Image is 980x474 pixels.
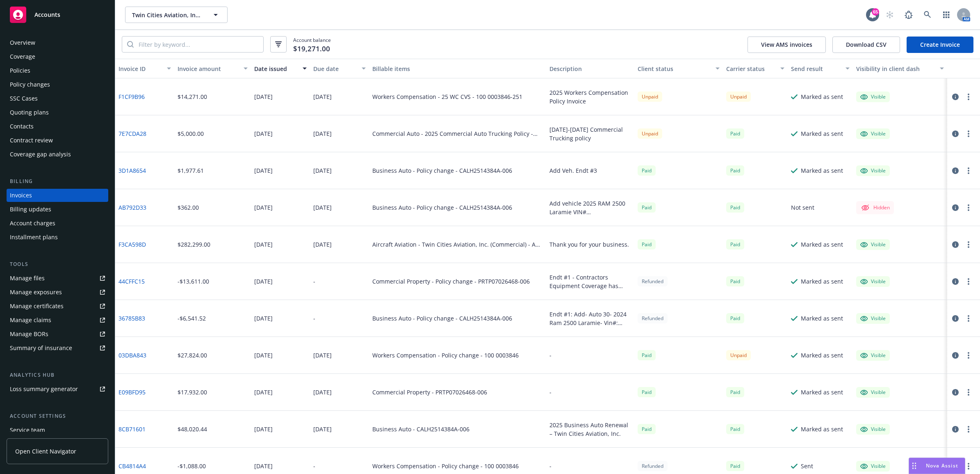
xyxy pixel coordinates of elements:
[178,166,204,175] div: $1,977.61
[119,240,146,249] a: F3CA598D
[119,166,146,175] a: 3D1A8654
[7,341,108,355] a: Summary of insurance
[178,64,239,73] div: Invoice amount
[549,421,631,438] div: 2025 Business Auto Renewal – Twin Cities Aviation, Inc.
[372,129,543,138] div: Commercial Auto - 2025 Commercial Auto Trucking Policy - P01-000094121-00
[119,64,162,73] div: Invoice ID
[10,341,72,355] div: Summary of insurance
[7,50,108,63] a: Coverage
[7,286,108,299] a: Manage exposures
[134,37,263,52] input: Filter by keyword...
[10,36,35,49] div: Overview
[926,462,958,469] span: Nova Assist
[638,313,668,323] div: Refunded
[119,92,145,101] a: F1CF9B96
[10,300,64,313] div: Manage certificates
[10,134,53,147] div: Contract review
[10,217,55,230] div: Account charges
[638,128,662,139] div: Unpaid
[638,387,656,397] span: Paid
[549,199,631,216] div: Add vehicle 2025 RAM 2500 Laramie VIN# [US_VEHICLE_IDENTIFICATION_NUMBER]; Delete vehicle 2023 GM...
[546,59,635,78] button: Description
[853,59,947,78] button: Visibility in client dash
[10,64,30,77] div: Policies
[801,425,843,433] div: Marked as sent
[638,202,656,213] div: Paid
[178,425,207,433] div: $48,020.44
[900,7,917,23] a: Report a Bug
[178,92,207,101] div: $14,271.00
[726,128,744,139] div: Paid
[549,240,629,249] div: Thank you for your business.
[254,166,273,175] div: [DATE]
[254,240,273,249] div: [DATE]
[293,37,331,52] span: Account balance
[34,11,60,18] span: Accounts
[313,166,332,175] div: [DATE]
[549,273,631,290] div: Endt #1 - Contractors Equipment Coverage has been deleted, Loss Payable info has been amended, Re...
[860,203,890,213] div: Hidden
[801,388,843,396] div: Marked as sent
[254,64,298,73] div: Date issued
[313,277,315,286] div: -
[801,351,843,360] div: Marked as sent
[638,239,656,250] span: Paid
[10,203,51,216] div: Billing updates
[7,36,108,49] a: Overview
[251,59,310,78] button: Date issued
[801,166,843,175] div: Marked as sent
[638,424,656,434] div: Paid
[549,351,552,360] div: -
[178,388,207,396] div: $17,932.00
[10,327,48,341] div: Manage BORs
[7,217,108,230] a: Account charges
[293,44,330,54] span: $19,271.00
[638,350,656,360] div: Paid
[860,93,886,101] div: Visible
[254,351,273,360] div: [DATE]
[372,388,487,396] div: Commercial Property - PRTP07026468-006
[178,462,206,470] div: -$1,088.00
[726,92,751,102] div: Unpaid
[909,458,965,474] button: Nova Assist
[7,424,108,437] a: Service team
[7,148,108,161] a: Coverage gap analysis
[726,461,744,471] div: Paid
[254,462,273,470] div: [DATE]
[638,461,668,471] div: Refunded
[791,203,814,212] div: Not sent
[372,203,512,212] div: Business Auto - Policy change - CALH2514384A-006
[119,351,146,360] a: 03DBA843
[119,425,146,433] a: 8CB71601
[119,277,145,286] a: 44CFFC15
[882,7,898,23] a: Start snowing
[801,462,813,470] div: Sent
[10,272,45,285] div: Manage files
[313,462,315,470] div: -
[549,125,631,142] div: [DATE]-[DATE] Commercial Trucking policy
[7,120,108,133] a: Contacts
[254,129,273,138] div: [DATE]
[7,382,108,396] a: Loss summary generator
[127,41,134,48] svg: Search
[860,389,886,396] div: Visible
[791,64,840,73] div: Send result
[726,350,751,360] div: Unpaid
[7,3,108,26] a: Accounts
[832,37,900,53] button: Download CSV
[372,425,469,433] div: Business Auto - CALH2514384A-006
[801,129,843,138] div: Marked as sent
[254,203,273,212] div: [DATE]
[372,462,519,470] div: Workers Compensation - Policy change - 100 0003846
[638,165,656,176] div: Paid
[119,203,146,212] a: AB792D33
[726,202,744,213] span: Paid
[369,59,546,78] button: Billable items
[313,351,332,360] div: [DATE]
[10,382,78,396] div: Loss summary generator
[938,7,955,23] a: Switch app
[726,276,744,286] span: Paid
